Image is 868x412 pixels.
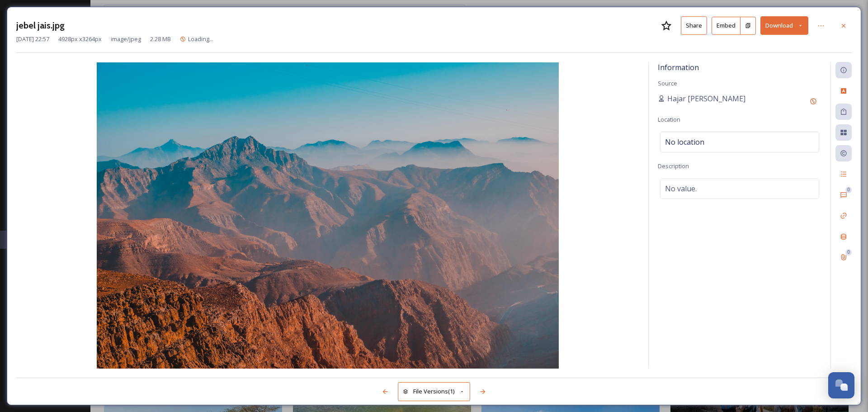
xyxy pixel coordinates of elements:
span: Location [658,115,680,123]
h3: jebel jais.jpg [16,19,65,32]
div: 0 [845,249,852,256]
span: Description [658,162,689,170]
span: No location [665,137,704,147]
span: 4928 px x 3264 px [58,35,102,43]
span: Source [658,79,677,87]
button: Share [681,16,707,35]
button: Open Chat [828,372,854,398]
span: [DATE] 22:57 [16,35,49,43]
button: File Versions(1) [398,382,470,401]
button: Download [760,16,808,35]
span: Loading... [188,35,213,43]
span: No value. [665,183,697,194]
img: 45151C22-0FB7-497E-9537E88C71640EB8.jpg [16,62,639,369]
span: Information [658,62,699,72]
div: 0 [845,187,852,193]
span: Hajar [PERSON_NAME] [667,93,745,104]
span: image/jpeg [111,35,141,43]
button: Embed [712,17,741,35]
span: 2.28 MB [150,35,171,43]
